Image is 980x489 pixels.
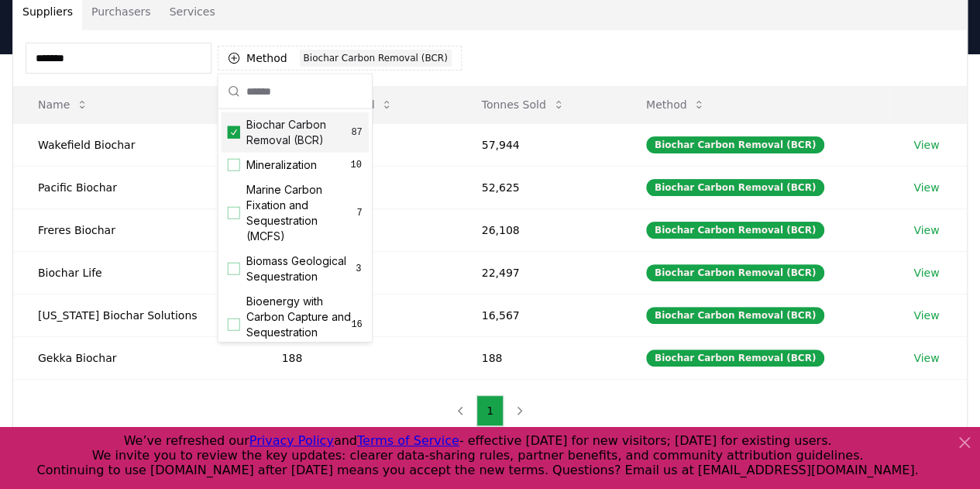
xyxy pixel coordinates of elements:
[246,294,352,356] span: Bioenergy with Carbon Capture and Sequestration (BECCS)
[646,136,824,153] div: Biochar Carbon Removal (BCR)
[246,182,357,244] span: Marine Carbon Fixation and Sequestration (MCFS)
[350,159,363,171] span: 10
[257,336,457,379] td: 188
[457,166,621,208] td: 52,625
[13,166,257,208] td: Pacific Biochar
[13,123,257,166] td: Wakefield Biochar
[913,137,939,153] a: View
[457,208,621,251] td: 26,108
[913,350,939,366] a: View
[913,180,939,195] a: View
[13,336,257,379] td: Gekka Biochar
[457,336,621,379] td: 188
[646,307,824,324] div: Biochar Carbon Removal (BCR)
[355,263,363,275] span: 3
[351,319,362,331] span: 16
[13,294,257,336] td: [US_STATE] Biochar Solutions
[469,89,577,120] button: Tonnes Sold
[646,264,824,281] div: Biochar Carbon Removal (BCR)
[913,265,939,281] a: View
[26,89,101,120] button: Name
[13,208,257,251] td: Freres Biochar
[457,251,621,294] td: 22,497
[300,50,452,67] div: Biochar Carbon Removal (BCR)
[351,126,362,139] span: 87
[246,117,352,148] span: Biochar Carbon Removal (BCR)
[218,46,462,71] button: MethodBiochar Carbon Removal (BCR)
[13,251,257,294] td: Biochar Life
[356,207,362,219] span: 7
[246,253,355,284] span: Biomass Geological Sequestration
[457,294,621,336] td: 16,567
[646,222,824,239] div: Biochar Carbon Removal (BCR)
[476,395,504,426] button: 1
[646,350,824,367] div: Biochar Carbon Removal (BCR)
[646,179,824,196] div: Biochar Carbon Removal (BCR)
[457,123,621,166] td: 57,944
[913,222,939,238] a: View
[634,89,718,120] button: Method
[913,308,939,323] a: View
[246,157,317,173] span: Mineralization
